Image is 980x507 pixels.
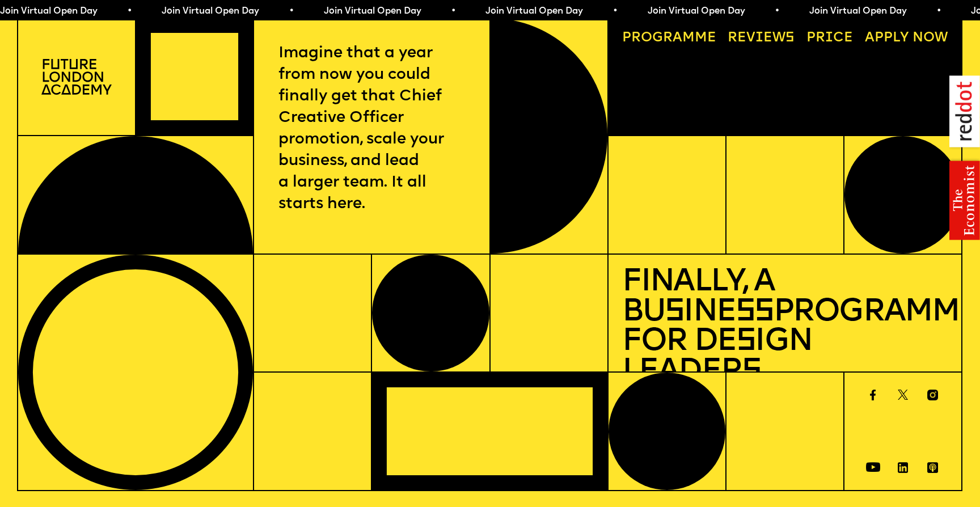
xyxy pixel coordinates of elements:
[278,43,464,215] p: Imagine that a year from now you could finally get that Chief Creative Officer promotion, scale y...
[721,25,801,52] a: Reviews
[865,31,875,45] span: A
[289,7,294,16] span: •
[800,25,860,52] a: Price
[451,7,456,16] span: •
[673,31,682,45] span: a
[127,7,132,16] span: •
[742,357,761,388] span: s
[665,297,683,328] span: s
[774,7,779,16] span: •
[736,297,773,328] span: ss
[736,327,755,358] span: s
[858,25,954,52] a: Apply now
[615,25,723,52] a: Programme
[612,7,618,16] span: •
[936,7,941,16] span: •
[622,268,948,387] h1: Finally, a Bu ine Programme for De ign Leader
